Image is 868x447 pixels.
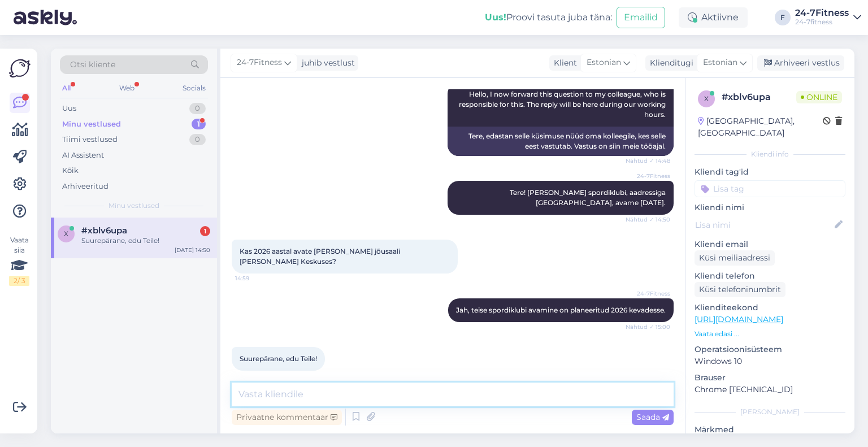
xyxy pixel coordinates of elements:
span: Estonian [703,57,737,69]
span: Otsi kliente [70,59,115,71]
span: 24-7Fitness [237,57,282,69]
span: Kas 2026 aastal avate [PERSON_NAME] jõusaali [PERSON_NAME] Keskuses? [240,247,402,266]
p: Brauser [695,372,845,384]
div: Suurepärane, edu Teile! [81,236,210,246]
div: Privaatne kommentaar [232,410,342,425]
div: Kõik [62,165,79,176]
div: Tiimi vestlused [62,134,118,145]
span: 14:59 [235,274,277,283]
div: [GEOGRAPHIC_DATA], [GEOGRAPHIC_DATA] [698,115,823,139]
a: 24-7Fitness24-7fitness [795,8,861,27]
div: juhib vestlust [297,57,355,69]
div: All [60,81,73,96]
img: Askly Logo [9,58,31,79]
div: Web [117,81,137,96]
span: Suurepärane, edu Teile! [240,354,317,363]
div: Vaata siia [9,235,29,286]
div: Küsi telefoninumbrit [695,282,785,297]
div: Proovi tasuta juba täna: [485,11,612,24]
div: 24-7Fitness [795,8,849,18]
div: 24-7fitness [795,18,849,27]
span: Tere! [PERSON_NAME] spordiklubi, aadressiga [GEOGRAPHIC_DATA], avame [DATE]. [510,188,667,207]
div: Aktiivne [679,7,748,28]
p: Kliendi telefon [695,270,845,282]
p: Operatsioonisüsteem [695,344,845,355]
div: Klienditugi [645,57,693,69]
p: Kliendi email [695,238,845,250]
div: 1 [192,119,206,130]
input: Lisa tag [695,180,845,197]
div: 0 [189,103,206,114]
span: Hello, I now forward this question to my colleague, who is responsible for this. The reply will b... [459,90,667,119]
span: x [64,229,68,238]
a: [URL][DOMAIN_NAME] [695,314,783,324]
span: 24-7Fitness [628,289,670,298]
div: Klient [549,57,577,69]
span: #xblv6upa [81,225,127,236]
p: Windows 10 [695,355,845,367]
span: Jah, teise spordiklubi avamine on planeeritud 2026 kevadesse. [456,306,666,314]
span: Nähtud ✓ 15:00 [626,323,670,331]
div: F [775,10,791,25]
div: 0 [189,134,206,145]
span: 24-7Fitness [628,172,670,180]
p: Kliendi tag'id [695,166,845,178]
div: 1 [200,226,210,236]
div: Arhiveeri vestlus [757,55,844,71]
div: Arhiveeritud [62,181,108,192]
div: AI Assistent [62,150,104,161]
span: Saada [636,412,669,422]
div: 2 / 3 [9,276,29,286]
button: Emailid [617,7,665,28]
p: Märkmed [695,424,845,436]
span: 15:00 [235,371,277,380]
p: Chrome [TECHNICAL_ID] [695,384,845,396]
div: Küsi meiliaadressi [695,250,775,266]
span: x [704,94,709,103]
div: Minu vestlused [62,119,121,130]
span: Minu vestlused [108,201,159,211]
span: Nähtud ✓ 14:48 [626,157,670,165]
div: Kliendi info [695,149,845,159]
div: Socials [180,81,208,96]
p: Vaata edasi ... [695,329,845,339]
input: Lisa nimi [695,219,832,231]
span: Estonian [587,57,621,69]
div: [PERSON_NAME] [695,407,845,417]
span: Online [796,91,842,103]
div: # xblv6upa [722,90,796,104]
b: Uus! [485,12,506,23]
span: Nähtud ✓ 14:50 [626,215,670,224]
p: Klienditeekond [695,302,845,314]
div: Tere, edastan selle küsimuse nüüd oma kolleegile, kes selle eest vastutab. Vastus on siin meie tö... [448,127,674,156]
div: [DATE] 14:50 [175,246,210,254]
div: Uus [62,103,76,114]
p: Kliendi nimi [695,202,845,214]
